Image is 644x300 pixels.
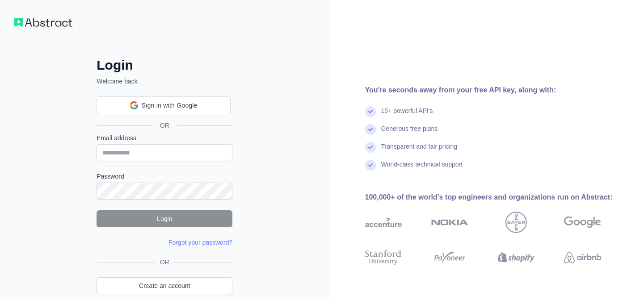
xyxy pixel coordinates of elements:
[97,210,232,227] button: Login
[153,121,177,130] span: OR
[381,124,438,142] div: Generous free plans
[381,106,433,124] div: 15+ powerful API's
[365,192,630,203] div: 100,000+ of the world's top engineers and organizations run on Abstract:
[97,96,231,114] div: Sign in with Google
[97,57,232,73] h2: Login
[431,212,468,233] img: nokia
[14,18,72,27] img: Workflow
[498,248,535,267] img: shopify
[97,77,232,86] p: Welcome back
[97,172,232,181] label: Password
[168,239,232,246] a: Forgot your password?
[156,258,173,267] span: OR
[365,160,376,171] img: check mark
[564,212,601,233] img: google
[142,101,198,110] span: Sign in with Google
[564,248,601,267] img: airbnb
[97,133,232,142] label: Email address
[365,124,376,135] img: check mark
[431,248,468,267] img: payoneer
[365,106,376,117] img: check mark
[381,142,458,160] div: Transparent and fair pricing
[365,142,376,153] img: check mark
[97,277,232,294] a: Create an account
[505,212,527,233] img: bayer
[365,85,630,96] div: You're seconds away from your free API key, along with:
[365,248,402,267] img: stanford university
[381,160,463,178] div: World-class technical support
[365,212,402,233] img: accenture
